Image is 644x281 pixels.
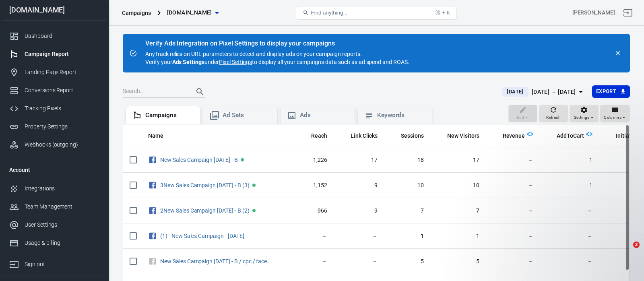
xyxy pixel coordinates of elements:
div: Campaigns [122,9,151,17]
span: Find anything... [311,10,347,16]
svg: Unknown Facebook [148,256,157,266]
span: 5 [390,258,424,266]
div: Property Settings [25,122,99,131]
svg: Facebook Ads [148,206,157,215]
span: Revenue [503,132,525,140]
span: 1,226 [301,156,327,164]
div: Ads [300,111,348,120]
span: 3New Sales Campaign 21.08.2025 - B (3) [160,182,251,188]
div: Integrations [25,184,99,193]
button: Find anything...⌘ + K [296,6,457,20]
span: － [301,232,327,240]
svg: Facebook Ads [148,155,157,165]
span: 10 [437,182,479,190]
span: Settings [574,114,590,121]
a: Landing Page Report [3,63,106,81]
div: Ad Sets [223,111,271,120]
div: Conversions Report [25,86,99,95]
a: Tracking Pixels [3,99,106,118]
span: 1 [437,232,479,240]
span: 17 [340,156,378,164]
div: Usage & billing [25,239,99,247]
span: AddToCart [546,132,584,140]
li: Account [3,160,106,180]
span: Name [148,132,174,140]
a: Dashboard [3,27,106,45]
span: Sessions [390,132,424,140]
span: 10 [390,182,424,190]
div: [DOMAIN_NAME] [3,6,106,14]
span: － [492,156,534,164]
svg: Facebook Ads [148,180,157,190]
span: New Sales Campaign 21.08.2025 - B [160,157,239,163]
a: (1) - New Sales Campaign - [DATE] [160,233,244,239]
span: 7 [390,207,424,215]
span: (1) - New Sales Campaign - 13.08.2025 [160,233,246,239]
span: Sessions [401,132,424,140]
a: Campaign Report [3,45,106,63]
span: emilygracememorial.com [167,8,212,18]
span: － [301,258,327,266]
button: close [612,48,623,59]
span: New Visitors [437,132,479,140]
span: The number of people who saw your ads at least once. Reach is different from impressions, which m... [301,131,327,140]
span: The number of people who saw your ads at least once. Reach is different from impressions, which m... [311,131,327,140]
div: Dashboard [25,32,99,40]
span: 2New Sales Campaign 21.08.2025 - B (2) [160,208,251,213]
img: Logo [586,131,592,137]
a: Sign out [618,3,638,23]
span: 18 [390,156,424,164]
a: Pixel Settings [219,58,252,66]
div: AnyTrack relies on URL parameters to detect and display ads on your campaign reports. Verify your... [145,40,409,66]
span: Active [252,209,256,212]
svg: Facebook Ads [148,231,157,241]
span: The number of clicks on links within the ad that led to advertiser-specified destinations [340,131,378,140]
button: [DATE][DATE] － [DATE] [495,85,592,99]
span: － [546,258,592,266]
button: Search [190,82,210,101]
span: Active [252,184,256,187]
span: － [340,258,378,266]
span: 9 [340,207,378,215]
div: Sign out [25,260,99,269]
div: Webhooks (outgoing) [25,140,99,149]
span: Active [241,158,244,161]
span: Columns [604,114,621,121]
button: Refresh [539,105,568,122]
div: Account id: vJBaXv7L [572,8,615,17]
span: [DATE] [504,88,526,96]
span: － [340,232,378,240]
span: The number of clicks on links within the ad that led to advertiser-specified destinations [351,131,378,140]
a: 3New Sales Campaign [DATE] - B (3) [160,182,250,188]
span: － [492,258,534,266]
span: New Sales Campaign 21.08.2025 - B / cpc / facebook [160,258,274,264]
div: User Settings [25,221,99,229]
span: Refresh [546,114,561,121]
a: New Sales Campaign [DATE] - B [160,157,238,163]
a: Sign out [3,252,106,273]
span: AddToCart [557,132,584,140]
span: Reach [311,132,327,140]
span: 2 [633,242,640,248]
span: New Visitors [447,132,479,140]
div: Tracking Pixels [25,104,99,113]
span: 966 [301,207,327,215]
a: User Settings [3,216,106,234]
span: － [492,182,534,190]
div: Team Management [25,202,99,211]
a: 2New Sales Campaign [DATE] - B (2) [160,207,250,214]
span: Link Clicks [351,132,378,140]
span: 1 [546,182,592,190]
button: [DOMAIN_NAME] [164,5,222,20]
div: [DATE] － [DATE] [532,87,576,97]
div: Campaigns [145,111,194,120]
a: Usage & billing [3,234,106,252]
a: Property Settings [3,118,106,136]
span: Total revenue calculated by AnyTrack. [492,131,525,140]
a: New Sales Campaign [DATE] - B / cpc / facebook [160,258,279,264]
div: ⌘ + K [435,10,450,16]
span: 1 [546,156,592,164]
a: Team Management [3,198,106,216]
div: Landing Page Report [25,68,99,76]
input: Search... [123,87,187,97]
